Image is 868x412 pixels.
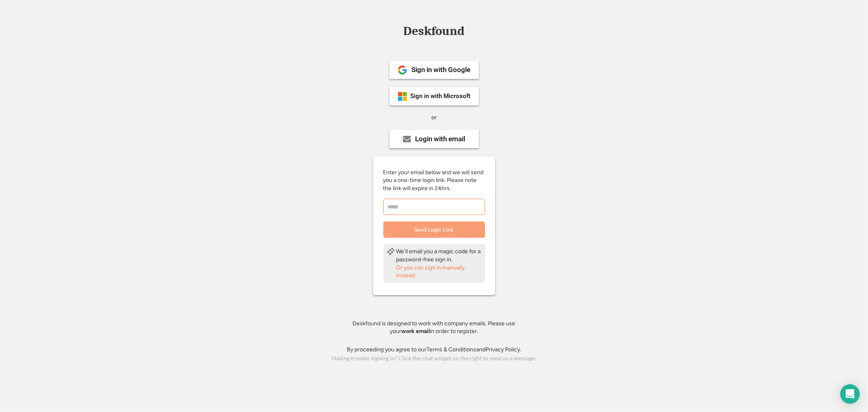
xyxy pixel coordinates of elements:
[398,65,407,75] img: 1024px-Google__G__Logo.svg.png
[396,264,482,280] div: Or you can sign in manually instead.
[485,346,521,353] a: Privacy Policy.
[343,320,526,335] div: Deskfound is designed to work with company emails. Please use your in order to register.
[411,93,471,99] div: Sign in with Microsoft
[415,136,465,142] div: Login with email
[401,328,430,335] strong: work email
[347,346,521,354] div: By proceeding you agree to our and
[400,25,469,37] div: Deskfound
[412,66,471,73] div: Sign in with Google
[426,346,476,353] a: Terms & Conditions
[383,169,485,193] div: Enter your email below and we will send you a one-time login link. Please note the link will expi...
[398,92,407,101] img: ms-symbollockup_mssymbol_19.png
[840,384,860,404] div: Open Intercom Messenger
[396,248,482,263] div: We'll email you a magic code for a password-free sign in.
[431,114,437,122] div: or
[383,221,485,238] button: Send Login Link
